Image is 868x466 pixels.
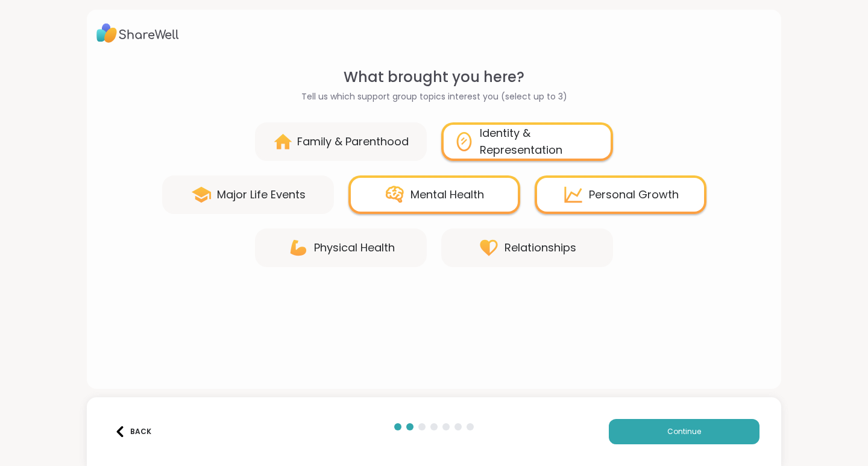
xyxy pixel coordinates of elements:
[589,186,679,203] div: Personal Growth
[344,66,524,88] span: What brought you here?
[314,239,395,256] div: Physical Health
[217,186,306,203] div: Major Life Events
[96,19,179,47] img: ShareWell Logo
[297,133,409,150] div: Family & Parenthood
[301,90,567,103] span: Tell us which support group topics interest you (select up to 3)
[609,419,759,444] button: Continue
[667,426,701,437] span: Continue
[410,186,484,203] div: Mental Health
[505,239,576,256] div: Relationships
[480,125,601,159] div: Identity & Representation
[115,426,151,437] div: Back
[108,419,157,444] button: Back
